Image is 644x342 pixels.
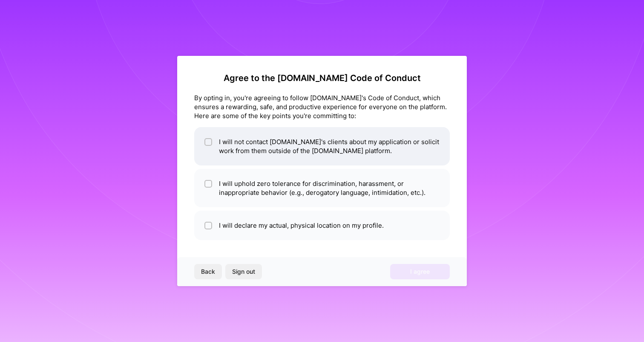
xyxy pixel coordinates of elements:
h2: Agree to the [DOMAIN_NAME] Code of Conduct [194,73,450,83]
li: I will not contact [DOMAIN_NAME]'s clients about my application or solicit work from them outside... [194,127,450,165]
span: Back [201,267,215,276]
li: I will uphold zero tolerance for discrimination, harassment, or inappropriate behavior (e.g., der... [194,169,450,207]
button: Back [194,264,222,279]
button: Sign out [225,264,262,279]
li: I will declare my actual, physical location on my profile. [194,211,450,240]
span: Sign out [232,267,255,276]
div: By opting in, you're agreeing to follow [DOMAIN_NAME]'s Code of Conduct, which ensures a rewardin... [194,93,450,120]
